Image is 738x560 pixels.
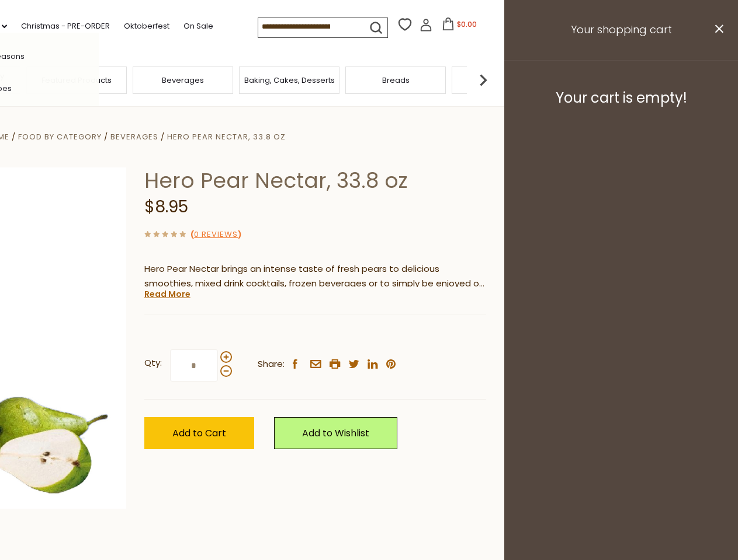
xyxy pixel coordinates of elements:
a: Add to Wishlist [274,417,397,449]
a: 0 Reviews [194,229,238,241]
h3: Your cart is empty! [519,89,723,107]
a: Breads [382,76,410,85]
button: $0.00 [435,17,484,35]
span: $0.00 [457,19,477,29]
span: Add to Cart [172,426,226,440]
span: Share: [258,357,285,372]
a: Oktoberfest [124,20,169,33]
a: On Sale [183,20,213,33]
h1: Hero Pear Nectar, 33.8 oz [144,167,486,194]
strong: Qty: [144,356,162,370]
a: Hero Pear Nectar, 33.8 oz [167,131,286,142]
a: Food By Category [18,131,102,142]
button: Add to Cart [144,417,254,449]
span: ( ) [190,229,241,240]
a: Christmas - PRE-ORDER [21,20,110,33]
a: Baking, Cakes, Desserts [244,76,335,85]
a: Beverages [162,76,204,85]
img: next arrow [472,68,495,92]
span: $8.95 [144,195,188,218]
a: Beverages [110,131,158,142]
input: Qty: [170,349,218,381]
a: Read More [144,288,190,300]
p: Hero Pear Nectar brings an intense taste of fresh pears to delicious smoothies, mixed drink cockt... [144,262,486,291]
